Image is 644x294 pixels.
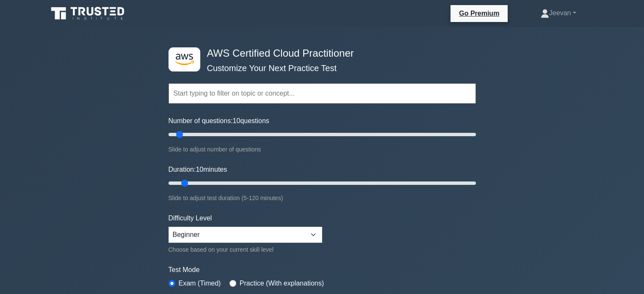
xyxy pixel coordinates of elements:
div: Choose based on your current skill level [169,245,322,255]
label: Practice (With explanations) [240,278,324,289]
input: Start typing to filter on topic or concept... [169,83,476,104]
span: 10 [233,117,240,124]
a: Go Premium [454,8,504,19]
a: Jeevan [520,5,597,22]
label: Duration: minutes [169,165,227,175]
div: Slide to adjust number of questions [169,144,476,154]
span: 10 [196,166,203,173]
label: Test Mode [169,265,476,275]
label: Exam (Timed) [179,278,221,289]
h4: AWS Certified Cloud Practitioner [204,47,434,60]
label: Difficulty Level [169,213,212,223]
label: Number of questions: questions [169,116,269,126]
div: Slide to adjust test duration (5-120 minutes) [169,193,476,203]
